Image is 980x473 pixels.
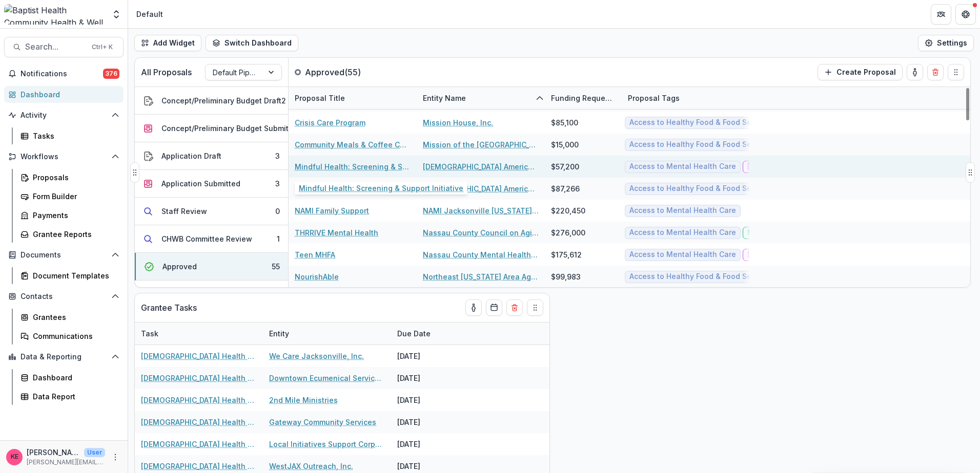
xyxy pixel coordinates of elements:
div: $87,266 [551,183,580,194]
button: Drag [948,64,964,80]
button: Staff Review0 [135,198,288,225]
a: 2nd Mile Ministries [269,395,338,405]
button: Search... [4,37,124,57]
svg: sorted ascending [536,94,544,102]
div: Proposals [33,172,115,183]
div: Communications [33,331,115,341]
div: Proposal Tags [622,87,750,109]
span: Activity [21,111,107,120]
button: Open Activity [4,107,124,123]
div: Application Draft [161,150,221,161]
div: Proposal Title [289,87,417,109]
a: NAMI Family Support [295,205,369,216]
button: Concept/Preliminary Budget Submitted2 [135,115,288,142]
a: [DEMOGRAPHIC_DATA] Health Strategic Investment Impact Report [141,351,257,361]
a: Form Builder [16,188,124,205]
div: Payments [33,210,115,221]
div: Funding Requested [545,93,622,103]
a: Grantee Reports [16,226,124,243]
span: Notifications [21,70,103,78]
span: Contacts [21,292,107,301]
div: [DATE] [391,345,468,367]
div: $85,100 [551,117,578,128]
div: 3 [275,150,280,161]
a: Dashboard [16,369,124,386]
p: User [84,448,105,457]
div: $57,200 [551,161,579,172]
div: Grantee Reports [33,229,115,240]
button: Partners [931,4,951,25]
button: Add Widget [134,35,201,51]
span: Workflows [21,153,107,161]
div: Funding Requested [545,87,622,109]
a: Communications [16,328,124,345]
button: Application Submitted3 [135,170,288,198]
button: Get Help [955,4,976,25]
button: Approved55 [135,253,288,281]
button: CHWB Committee Review1 [135,225,288,253]
span: Data & Reporting [21,353,107,361]
div: Entity [263,322,391,345]
a: [DEMOGRAPHIC_DATA] American Social Services [423,161,539,172]
span: Search... [25,42,86,52]
div: Tasks [33,131,115,141]
a: [DEMOGRAPHIC_DATA] Health Strategic Investment Impact Report 2 [141,417,257,427]
div: $276,000 [551,227,585,238]
button: Drag [527,299,543,316]
div: Concept/Preliminary Budget Submitted [161,123,300,134]
div: Ctrl + K [90,41,115,53]
a: [DEMOGRAPHIC_DATA] Health Strategic Investment Impact Report 2 [141,395,257,405]
a: Downtown Ecumenical Services Council - DESC [269,373,385,383]
div: Grantees [33,312,115,322]
div: Task [135,328,165,339]
div: Entity Name [417,93,472,103]
button: Delete card [506,299,523,316]
button: Create Proposal [818,64,903,80]
a: Dashboard [4,86,124,103]
a: We Care Jacksonville, Inc. [269,351,364,361]
div: $15,000 [551,139,579,150]
a: Data Report [16,388,124,405]
img: Baptist Health Community Health & Well Being logo [4,4,105,25]
div: Due Date [391,328,437,339]
div: Due Date [391,322,468,345]
div: Proposal Tags [622,93,686,103]
div: Entity Name [417,87,545,109]
div: Dashboard [33,372,115,383]
div: CHWB Committee Review [161,233,252,244]
span: Access to Mental Health Care [629,228,736,237]
a: Nassau County Mental Health Alcoholism and Drug Abuse Council Inc [423,249,539,260]
div: Approved [162,261,197,272]
div: 0 [275,206,280,217]
button: Open Data & Reporting [4,349,124,365]
div: [DATE] [391,389,468,411]
div: Dashboard [21,89,115,100]
span: Documents [21,251,107,260]
div: Katie E [11,454,18,460]
p: Approved ( 55 ) [305,66,382,78]
a: Document Templates [16,267,124,284]
span: Access to Healthy Food & Food Security [629,140,771,149]
a: [DEMOGRAPHIC_DATA] American Social Services [423,183,539,194]
button: Notifications376 [4,66,124,82]
div: Document Templates [33,270,115,281]
div: 55 [272,261,280,272]
div: Form Builder [33,191,115,202]
a: Payments [16,207,124,224]
button: Concept/Preliminary Budget Draft2 [135,87,288,115]
button: Settings [918,35,974,51]
a: NAMI Jacksonville [US_STATE], Inc. [423,205,539,216]
button: Open entity switcher [109,4,124,25]
a: NourishAble [295,271,339,282]
button: Drag [130,162,139,183]
a: Crisis Care Program [295,117,365,128]
button: Open Workflows [4,148,124,165]
div: Application Submitted [161,178,240,189]
a: Grantees [16,309,124,326]
button: toggle-assigned-to-me [907,64,923,80]
button: Open Documents [4,247,124,263]
button: toggle-assigned-to-me [465,299,482,316]
button: More [109,451,121,463]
